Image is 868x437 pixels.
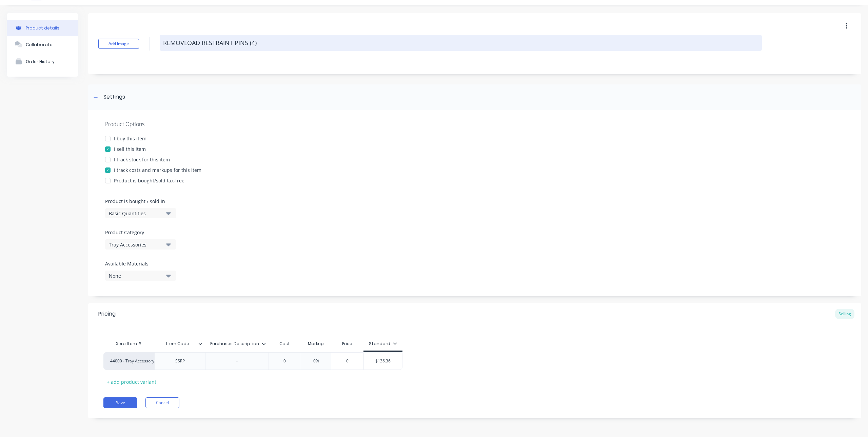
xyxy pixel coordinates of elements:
[364,353,402,370] div: $136.36
[105,198,173,205] label: Product is bought / sold in
[105,271,176,281] button: None
[109,272,163,279] div: None
[105,120,844,128] div: Product Options
[114,135,146,142] div: I buy this item
[160,35,762,51] textarea: REMOVLOAD RESTRAINT PINS (4)
[26,42,53,47] div: Collaborate
[105,208,176,218] button: Basic Quantities
[109,241,163,248] div: Tray Accessories
[26,59,55,64] div: Order History
[299,353,333,370] div: 0%
[220,357,254,365] div: -
[114,166,201,174] div: I track costs and markups for this item
[98,310,116,318] div: Pricing
[145,397,179,408] button: Cancel
[163,357,197,365] div: SSRP
[103,93,125,101] div: Settings
[7,20,78,36] button: Product details
[7,36,78,53] button: Collaborate
[114,177,184,184] div: Product is bought/sold tax-free
[105,260,176,267] label: Available Materials
[301,337,331,351] div: Markup
[105,239,176,250] button: Tray Accessories
[331,337,363,351] div: Price
[103,352,402,370] div: 44000 - Tray Accessory IncomeSSRP-00%0$136.36
[98,39,139,49] button: Add image
[114,156,170,163] div: I track stock for this item
[205,337,269,351] div: Purchases Description
[269,337,301,351] div: Cost
[103,337,154,351] div: Xero Item #
[103,397,137,408] button: Save
[369,341,397,347] div: Standard
[110,358,147,364] div: 44000 - Tray Accessory Income
[268,353,302,370] div: 0
[26,25,59,31] div: Product details
[154,337,205,351] div: Item Code
[109,210,163,217] div: Basic Quantities
[105,229,173,236] label: Product Category
[7,53,78,70] button: Order History
[114,145,146,153] div: I sell this item
[205,335,264,352] div: Purchases Description
[835,309,854,319] div: Selling
[330,353,364,370] div: 0
[103,377,160,387] div: + add product variant
[154,335,201,352] div: Item Code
